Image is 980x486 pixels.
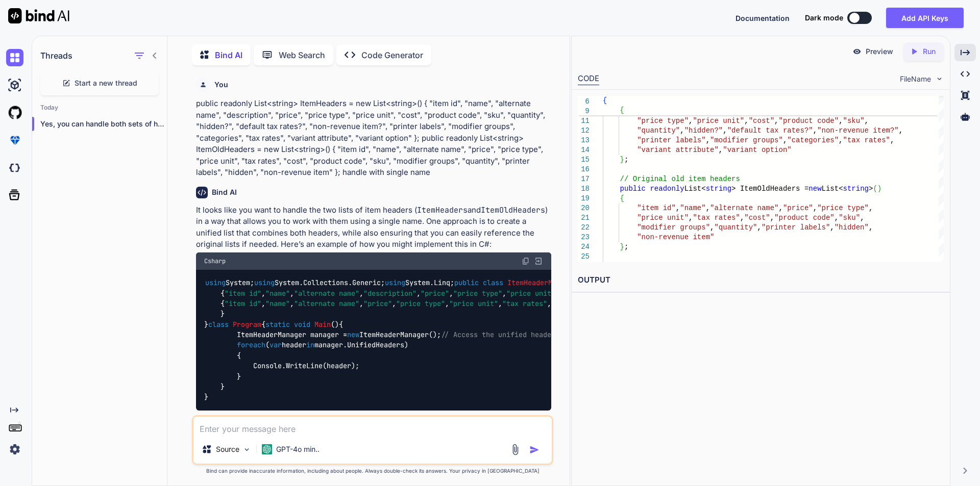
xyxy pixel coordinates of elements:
span: "hidden" [834,223,868,232]
div: 22 [578,223,590,233]
span: Documentation [736,14,790,22]
span: string [705,185,731,193]
h2: OUTPUT [572,268,950,292]
span: "alternate name" [294,299,359,308]
span: // Access the unified headers [441,330,559,339]
span: "price" [421,289,449,298]
p: Web Search [279,49,325,61]
span: , [675,107,679,115]
span: "price type" [453,289,502,298]
span: "price unit" [637,214,689,222]
span: foreach [237,341,265,350]
div: 20 [578,203,590,213]
span: , [719,146,723,154]
span: "sku" [839,214,860,222]
span: , [839,136,843,144]
div: 18 [578,184,590,194]
span: using [385,278,405,288]
span: , [860,214,864,222]
span: , [813,126,817,135]
img: GPT-4o mini [262,444,272,454]
span: , [869,223,873,232]
img: chevron down [935,74,944,83]
span: , [783,136,787,144]
span: 9 [578,107,590,116]
img: Bind AI [8,8,69,23]
span: , [864,117,868,125]
button: Add API Keys [886,8,964,28]
span: "printer labels" [637,136,705,144]
span: "categories" [787,136,839,144]
img: Pick Models [242,445,251,454]
span: , [675,204,679,212]
span: new [347,330,359,339]
span: List< [684,185,705,193]
span: "modifier groups" [637,223,710,232]
span: , [890,136,894,144]
img: attachment [509,444,521,455]
span: "item id" [225,299,261,308]
span: , [830,223,834,232]
div: 14 [578,145,590,155]
span: "alternate name" [294,289,359,298]
button: Documentation [736,13,790,23]
p: Bind AI [215,49,242,61]
span: "name" [265,299,290,308]
span: { [603,96,607,105]
div: 19 [578,194,590,203]
span: FileName [900,74,931,84]
span: , [744,117,748,125]
span: "alternate name" [710,107,778,115]
span: Program [233,320,261,329]
span: "name" [680,204,705,212]
span: "item id" [637,204,676,212]
span: class [208,320,229,329]
span: "variant attribute" [637,146,719,154]
img: chat [6,49,23,66]
div: 23 [578,233,590,242]
span: "price type" [396,299,445,308]
span: , [778,204,782,212]
h6: You [214,80,228,90]
span: , [680,126,684,135]
span: "printer labels" [762,223,830,232]
img: darkCloudIdeIcon [6,159,23,176]
span: , [710,223,714,232]
span: , [689,214,693,222]
span: , [705,204,709,212]
div: CODE [578,73,599,85]
span: Main [314,320,331,329]
span: "item id" [225,289,261,298]
img: preview [852,47,862,56]
span: readonly [650,185,684,193]
span: , [839,107,843,115]
span: "product code" [774,214,835,222]
span: , [689,117,693,125]
span: new [808,185,821,193]
img: copy [522,257,530,265]
img: icon [529,445,540,455]
div: 12 [578,126,590,136]
span: "price" [843,107,873,115]
span: "tax rates" [502,299,547,308]
p: public readonly List<string> ItemHeaders = new List<string>() { "item id", "name", "alternate nam... [196,98,551,178]
h2: Today [32,104,167,112]
span: var [269,341,282,350]
span: using [254,278,275,288]
span: void [294,320,310,329]
span: , [723,126,727,135]
p: Code Generator [361,49,423,61]
span: { [620,194,624,202]
span: class [483,278,503,288]
span: // Original old item headers [620,175,740,183]
img: premium [6,132,23,149]
span: Start a new thread [75,78,137,88]
span: using [205,278,226,288]
div: 16 [578,165,590,174]
span: , [839,117,843,125]
div: 10 [578,107,590,116]
span: string [843,185,868,193]
span: "modifier groups" [710,136,783,144]
span: "description" [363,289,416,298]
h1: Threads [40,49,72,62]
